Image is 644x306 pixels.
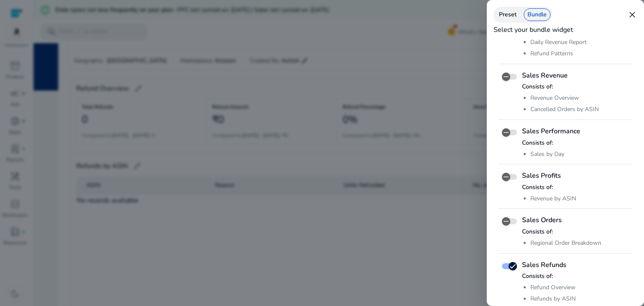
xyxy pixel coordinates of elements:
[522,139,564,147] span: Consists of:
[530,239,601,247] li: Regional Order Breakdown
[530,49,587,58] li: Refund Patterns
[522,70,568,80] p: Sales Revenue
[522,83,599,91] span: Consists of:
[522,126,580,136] p: Sales Performance
[522,260,566,270] p: Sales Refunds
[493,26,573,34] h4: Select your bundle widget
[522,228,601,236] span: Consists of:
[522,171,561,181] p: Sales Profits
[627,10,637,20] span: close
[524,8,551,21] div: Bundle
[530,283,576,292] li: Refund Overview
[522,215,562,225] p: Sales Orders
[530,150,564,158] li: Sales by Day
[530,94,599,102] li: Revenue Overview
[530,194,576,203] li: Revenue by ASIN
[530,295,576,303] li: Refunds by ASIN
[495,8,520,21] div: Preset
[530,38,587,47] li: Daily Revenue Report
[530,105,599,114] li: Cancelled Orders by ASIN
[522,272,576,280] span: Consists of:
[522,183,576,192] span: Consists of:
